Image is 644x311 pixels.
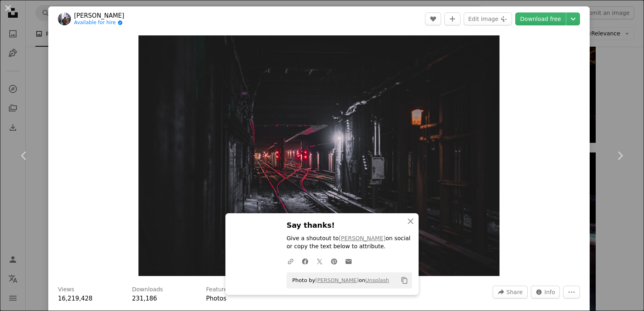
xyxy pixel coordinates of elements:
[327,253,341,269] a: Share on Pinterest
[74,20,124,26] a: Available for hire
[58,295,93,302] span: 16,219,428
[132,295,157,302] span: 231,186
[315,277,359,283] a: [PERSON_NAME]
[515,12,566,25] a: Download free
[563,286,580,299] button: More Actions
[545,286,555,298] span: Info
[206,295,227,302] a: Photos
[398,274,411,287] button: Copy to clipboard
[58,12,71,25] img: Go to Andre Benz's profile
[596,117,644,194] a: Next
[464,12,512,25] button: Edit image
[341,253,356,269] a: Share over email
[506,286,522,298] span: Share
[493,286,527,299] button: Share this image
[312,253,327,269] a: Share on Twitter
[298,253,312,269] a: Share on Facebook
[138,35,500,276] button: Zoom in on this image
[425,12,441,25] button: Like
[287,220,412,231] h3: Say thanks!
[531,286,560,299] button: Stats about this image
[287,235,412,251] p: Give a shoutout to on social or copy the text below to attribute.
[58,286,74,294] h3: Views
[206,286,238,294] h3: Featured in
[288,274,389,287] span: Photo by on
[566,12,580,25] button: Choose download size
[444,12,460,25] button: Add to Collection
[74,12,124,20] a: [PERSON_NAME]
[339,235,386,241] a: [PERSON_NAME]
[132,286,163,294] h3: Downloads
[138,35,500,276] img: photography of railroad during nighttime
[365,277,389,283] a: Unsplash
